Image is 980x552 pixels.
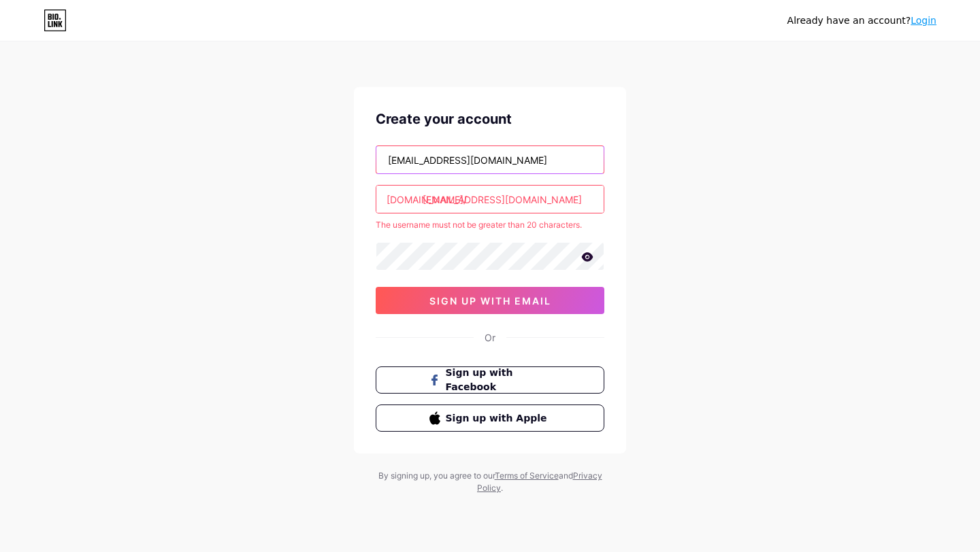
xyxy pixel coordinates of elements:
div: [DOMAIN_NAME]/ [387,192,467,207]
button: sign up with email [376,287,604,314]
div: The username must not be greater than 20 characters. [376,219,604,231]
span: Sign up with Apple [446,411,551,426]
div: Or [485,330,495,345]
div: Create your account [376,109,604,129]
a: Terms of Service [495,470,559,481]
span: sign up with email [429,295,551,307]
input: Email [376,146,604,173]
div: By signing up, you agree to our and . [374,470,606,494]
a: Login [911,15,936,26]
span: Sign up with Facebook [446,366,551,394]
button: Sign up with Facebook [376,366,604,394]
button: Sign up with Apple [376,404,604,432]
input: username [376,186,604,213]
div: Already have an account? [787,14,936,28]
